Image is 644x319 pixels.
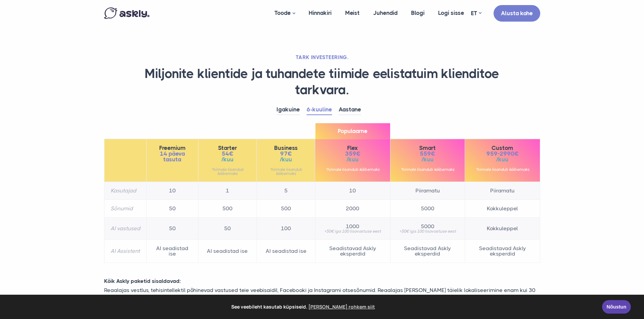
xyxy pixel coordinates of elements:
[99,286,545,304] p: Reaalajas vestlus, tehisintellektil põhinevad vastused teie veebisaidil, Facebooki ja Instagrami ...
[471,8,481,18] a: ET
[257,182,315,200] td: 5
[257,240,315,263] td: AI seadistad ise
[465,200,540,218] td: Kokkuleppel
[104,200,146,218] th: Sõnumid
[471,226,533,231] span: Kokkuleppel
[390,182,465,200] td: Piiramatu
[263,157,309,162] span: /kuu
[321,224,384,229] span: 1000
[263,167,309,176] small: *hinnale lisandub käibemaks
[205,157,251,162] span: /kuu
[146,182,198,200] td: 10
[198,182,257,200] td: 1
[205,145,251,151] span: Starter
[315,182,390,200] td: 10
[315,240,390,263] td: Seadistavad Askly eksperdid
[257,200,315,218] td: 500
[465,240,540,263] td: Seadistavad Askly eksperdid
[198,240,257,263] td: AI seadistad ise
[321,229,384,233] small: +50€ iga 100 lisavastuse eest
[602,300,631,314] a: Nõustun
[315,200,390,218] td: 2000
[146,218,198,240] td: 50
[104,240,146,263] th: AI Assistent
[205,151,251,157] span: 54€
[198,218,257,240] td: 50
[153,151,192,162] span: 14 päeva tasuta
[198,200,257,218] td: 500
[153,145,192,151] span: Freemium
[257,218,315,240] td: 100
[146,240,198,263] td: AI seadistad ise
[205,167,251,176] small: *hinnale lisandub käibemaks
[104,218,146,240] th: AI vastused
[397,229,459,233] small: +50€ iga 100 lisavastuse eest
[390,240,465,263] td: Seadistavad Askly eksperdid
[397,167,459,171] small: *hinnale lisandub käibemaks
[339,105,361,115] a: Aastane
[321,167,384,171] small: *hinnale lisandub käibemaks
[315,123,390,139] span: Populaarne
[471,157,533,162] span: /kuu
[471,151,533,157] span: 959-2990€
[471,145,533,151] span: Custom
[307,105,332,115] a: 6-kuuline
[494,5,540,22] a: Alusta kohe
[104,278,181,284] strong: Kõik Askly paketid sisaldavad:
[321,157,384,162] span: /kuu
[471,167,533,171] small: *hinnale lisandub käibemaks
[104,7,149,19] img: Askly
[321,151,384,157] span: 359€
[397,224,459,229] span: 5000
[104,66,540,98] h1: Miljonite klientide ja tuhandete tiimide eelistatuim klienditoe tarkvara.
[263,145,309,151] span: Business
[465,182,540,200] td: Piiramatu
[390,200,465,218] td: 5000
[263,151,309,157] span: 97€
[397,151,459,157] span: 559€
[277,105,300,115] a: Igakuine
[10,302,597,312] span: See veebileht kasutab küpsiseid.
[104,182,146,200] th: Kasutajad
[397,145,459,151] span: Smart
[321,145,384,151] span: Flex
[146,200,198,218] td: 50
[307,302,376,312] a: learn more about cookies
[397,157,459,162] span: /kuu
[104,54,540,61] h2: TARK INVESTEERING.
